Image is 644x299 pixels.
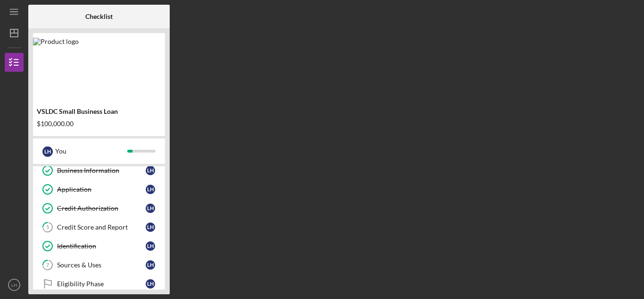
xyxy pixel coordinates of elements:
a: Business InformationLH [38,161,160,180]
div: VSLDC Small Business Loan [37,108,161,115]
a: 5Credit Score and ReportLH [38,218,160,237]
b: Checklist [85,13,113,20]
div: L H [146,204,155,213]
div: L H [146,185,155,194]
div: Business Information [57,167,146,174]
button: LH [5,275,24,294]
a: Credit AuthorizationLH [38,199,160,218]
div: L H [146,166,155,175]
div: L H [146,241,155,251]
div: L H [146,260,155,270]
div: Identification [57,242,146,250]
tspan: 5 [46,224,49,231]
div: Credit Authorization [57,205,146,212]
a: ApplicationLH [38,180,160,199]
a: IdentificationLH [38,237,160,256]
div: $100,000.00 [37,120,161,128]
div: L H [146,222,155,232]
tspan: 7 [46,262,50,268]
img: Product logo [33,38,79,45]
div: L H [42,146,53,157]
div: Sources & Uses [57,261,146,269]
div: Credit Score and Report [57,223,146,231]
a: 7Sources & UsesLH [38,256,160,274]
div: Eligibility Phase [57,280,146,288]
a: Eligibility PhaseLH [38,274,160,293]
text: LH [11,282,17,288]
div: L H [146,279,155,289]
div: Application [57,186,146,193]
div: You [55,143,127,159]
